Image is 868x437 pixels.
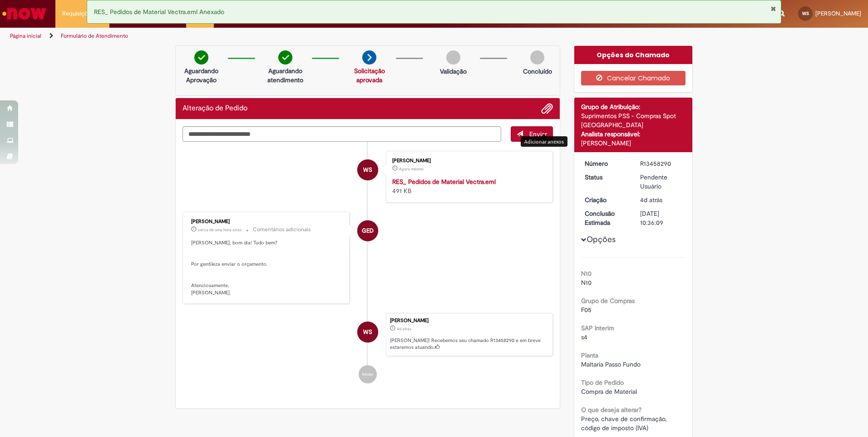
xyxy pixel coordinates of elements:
p: Concluído [523,67,552,76]
div: Gabriele Estefane Da Silva [357,220,378,241]
span: s4 [581,333,587,341]
span: RES_ Pedidos de Material Vectra.eml Anexado [94,8,224,16]
div: Wallyson De Paiva Sousa [357,322,378,343]
img: check-circle-green.png [278,50,292,65]
div: 491 KB [392,177,543,195]
textarea: Digite sua mensagem aqui... [182,126,501,142]
span: WS [363,321,372,343]
span: [PERSON_NAME] [815,10,861,17]
span: 4d atrás [640,196,662,204]
time: 28/08/2025 14:35:43 [640,196,662,204]
button: Cancelar Chamado [581,71,686,85]
span: Enviar [529,130,547,138]
ul: Trilhas de página [7,28,572,45]
img: img-circle-grey.png [530,50,544,65]
div: Pendente Usuário [640,173,682,191]
span: Agora mesmo [399,166,424,172]
small: Comentários adicionais [253,226,311,233]
div: Adicionar anexos [521,136,567,147]
a: Formulário de Atendimento [61,32,128,40]
div: [DATE] 10:36:09 [640,209,682,227]
span: Maltaria Passo Fundo [581,360,641,368]
span: Compra de Material [581,387,637,396]
p: Aguardando Aprovação [179,66,223,84]
div: [PERSON_NAME] [191,219,342,224]
div: Analista responsável: [581,129,686,139]
img: check-circle-green.png [194,50,208,65]
div: Grupo de Atribuição: [581,102,686,111]
b: Grupo de Compras [581,297,635,305]
dt: Conclusão Estimada [578,209,634,227]
p: [PERSON_NAME], bom dia! Tudo bem? Por gentileza enviar o orçamento. Atenciosamente, [PERSON_NAME]. [191,239,342,297]
img: img-circle-grey.png [446,50,460,65]
div: [PERSON_NAME] [390,318,548,323]
span: 4d atrás [397,326,411,332]
span: Preço, chave de confirmação, código de imposto (IVA) [581,415,668,432]
p: Aguardando atendimento [263,66,307,84]
p: Validação [440,67,467,76]
a: RES_ Pedidos de Material Vectra.eml [392,178,496,186]
img: ServiceNow [1,5,48,23]
button: Enviar [511,126,553,142]
span: cerca de uma hora atrás [198,227,242,233]
time: 28/08/2025 14:35:43 [397,326,411,332]
ul: Histórico de tíquete [182,142,553,392]
p: [PERSON_NAME]! Recebemos seu chamado R13458290 e em breve estaremos atuando. [390,337,548,351]
div: Wallyson De Paiva Sousa [357,159,378,180]
div: Opções do Chamado [574,46,693,64]
button: Adicionar anexos [541,103,553,114]
img: arrow-next.png [362,50,376,65]
div: [PERSON_NAME] [392,158,543,164]
div: 28/08/2025 14:35:43 [640,195,682,204]
span: F05 [581,306,592,314]
h2: Alteração de Pedido Histórico de tíquete [182,104,247,113]
div: [PERSON_NAME] [581,139,686,148]
div: Suprimentos PSS - Compras Spot [GEOGRAPHIC_DATA] [581,111,686,129]
dt: Criação [578,195,634,204]
b: SAP Interim [581,324,614,332]
span: Requisições [62,9,94,18]
a: Página inicial [10,32,41,40]
b: Planta [581,351,598,359]
b: Tipo de Pedido [581,378,624,387]
a: Solicitação aprovada [354,67,385,84]
time: 01/09/2025 10:25:06 [399,166,424,172]
span: WS [802,10,809,16]
span: GED [362,220,374,242]
b: N10 [581,269,592,278]
b: O que deseja alterar? [581,406,641,414]
div: R13458290 [640,159,682,168]
span: WS [363,159,372,181]
button: Fechar Notificação [770,5,776,12]
span: N10 [581,278,592,287]
dt: Número [578,159,634,168]
li: Wallyson De Paiva Sousa [182,313,553,357]
dt: Status [578,173,634,182]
